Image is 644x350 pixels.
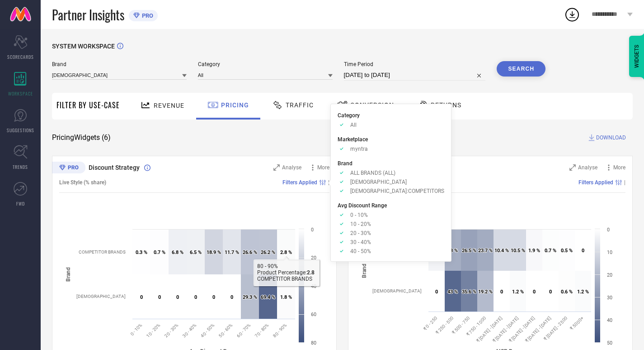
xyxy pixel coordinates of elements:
[176,294,179,300] text: 0
[230,294,233,300] text: 0
[52,43,115,50] span: SYSTEM WORKSPACE
[273,164,280,171] svg: Zoom
[350,239,371,245] span: 30 - 40%
[512,289,524,295] text: 1.2 %
[338,136,368,143] span: Marketplace
[254,322,270,338] text: 70 - 80%
[272,322,288,338] text: 80 - 90%
[282,164,301,171] span: Analyse
[569,315,585,331] text: ₹ 5000+
[422,315,438,331] text: ₹ 0 - 250
[52,133,111,142] span: Pricing Widgets ( 6 )
[524,315,552,343] text: ₹ [DATE] - [DATE]
[311,312,316,317] text: 60
[350,230,371,236] span: 20 - 30%
[607,295,612,301] text: 30
[549,289,552,295] text: 0
[190,249,202,255] text: 6.5 %
[225,249,239,255] text: 11.7 %
[164,322,179,338] text: 20 - 30%
[76,294,126,299] text: [DEMOGRAPHIC_DATA]
[607,227,610,233] text: 0
[182,322,197,338] text: 30 - 40%
[561,248,573,254] text: 0.5 %
[243,249,257,255] text: 26.6 %
[65,267,71,281] tspan: Brand
[462,248,476,254] text: 26.5 %
[344,70,486,81] input: Select time period
[350,101,394,109] span: Conversion
[311,227,314,233] text: 0
[286,101,314,109] span: Traffic
[52,5,124,24] span: Partner Insights
[607,340,612,346] text: 50
[218,322,234,338] text: 50 - 60%
[350,248,371,254] span: 40 - 50%
[198,61,333,67] span: Category
[465,315,487,337] text: ₹ 750 - 1000
[447,248,458,254] text: 23 %
[624,179,625,186] span: |
[372,288,422,293] text: [DEMOGRAPHIC_DATA]
[350,122,357,128] span: All
[607,317,612,323] text: 40
[146,322,161,338] text: 10 - 20%
[492,315,520,343] text: ₹ [DATE] - [DATE]
[533,289,536,295] text: 0
[56,100,120,110] span: Filter By Use-Case
[140,12,153,19] span: PRO
[475,315,503,343] text: ₹ [DATE] - [DATE]
[261,294,275,300] text: 69.4 %
[350,179,407,185] span: [DEMOGRAPHIC_DATA]
[221,101,249,109] span: Pricing
[194,294,197,300] text: 0
[350,170,395,176] span: ALL BRANDS (ALL)
[462,289,476,295] text: 35.6 %
[478,289,493,295] text: 19.2 %
[338,202,387,209] span: Avg Discount Range
[542,315,568,341] text: ₹ [DATE] - 2500
[172,249,183,255] text: 6.8 %
[16,200,25,207] span: FWD
[311,340,316,346] text: 80
[508,315,536,343] text: ₹ [DATE] - [DATE]
[89,164,140,171] span: Discount Strategy
[569,164,576,171] svg: Zoom
[497,61,545,77] button: Search
[261,249,275,255] text: 26.2 %
[311,255,316,261] text: 20
[311,283,316,289] text: 40
[578,179,613,186] span: Filters Applied
[350,221,371,227] span: 10 - 20%
[338,160,353,167] span: Brand
[447,289,458,295] text: 43 %
[431,101,461,109] span: Returns
[607,272,612,278] text: 20
[154,102,184,109] span: Revenue
[158,294,161,300] text: 0
[52,162,85,175] div: Premium
[511,248,525,254] text: 10.5 %
[7,127,34,134] span: SUGGESTIONS
[361,263,367,278] tspan: Brand
[545,248,556,254] text: 0.7 %
[350,146,368,152] span: myntra
[280,249,292,255] text: 2.8 %
[136,249,147,255] text: 0.3 %
[582,248,584,254] text: 0
[607,249,612,255] text: 10
[200,322,216,338] text: 40 - 50%
[494,248,509,254] text: 10.4 %
[317,164,329,171] span: More
[8,90,33,97] span: WORKSPACE
[500,289,503,295] text: 0
[435,315,455,335] text: ₹ 250 - 500
[344,61,486,67] span: Time Period
[59,179,106,186] span: Live Style (% share)
[350,212,368,218] span: 0 - 10%
[350,188,444,194] span: [DEMOGRAPHIC_DATA]:COMPETITORS
[561,289,573,295] text: 0.6 %
[154,249,165,255] text: 0.7 %
[564,6,580,23] div: Open download list
[7,53,34,60] span: SCORECARDS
